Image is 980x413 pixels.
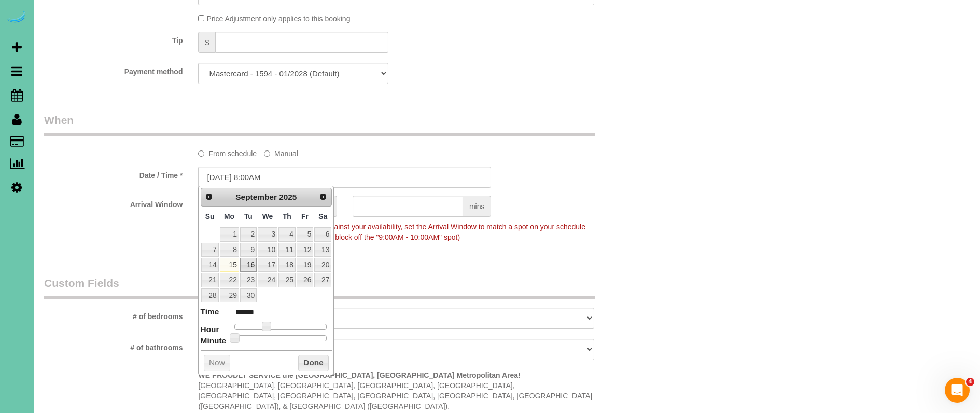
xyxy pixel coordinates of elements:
[201,306,219,319] dt: Time
[298,355,329,371] button: Done
[198,145,257,159] label: From schedule
[205,192,213,201] span: Prev
[945,378,970,403] iframe: Intercom live chat
[204,355,230,371] button: Now
[297,243,313,257] a: 12
[240,243,257,257] a: 9
[258,273,277,287] a: 24
[198,32,215,53] span: $
[201,273,219,287] a: 21
[220,243,239,257] a: 8
[36,32,190,46] label: Tip
[314,227,331,241] a: 6
[258,243,277,257] a: 10
[278,227,296,241] a: 4
[224,212,234,221] span: Monday
[966,378,974,386] span: 4
[278,243,296,257] a: 11
[36,63,190,77] label: Payment method
[198,150,204,157] input: From schedule
[297,227,313,241] a: 5
[240,288,257,302] a: 30
[220,227,239,241] a: 1
[301,212,309,221] span: Friday
[314,243,331,257] a: 13
[206,15,350,23] span: Price Adjustment only applies to this booking
[258,227,277,241] a: 3
[198,223,585,241] span: To make this booking count against your availability, set the Arrival Window to match a spot on y...
[201,335,227,348] dt: Minute
[319,192,327,201] span: Next
[314,258,331,272] a: 20
[44,113,595,136] legend: When
[220,273,239,287] a: 22
[262,212,273,221] span: Wednesday
[244,212,253,221] span: Tuesday
[279,192,297,201] span: 2025
[264,145,298,159] label: Manual
[36,196,190,210] label: Arrival Window
[235,192,277,201] span: September
[201,243,219,257] a: 7
[36,308,190,322] label: # of bedrooms
[36,167,190,181] label: Date / Time *
[240,227,257,241] a: 2
[36,339,190,353] label: # of bathrooms
[220,288,239,302] a: 29
[278,258,296,272] a: 18
[198,371,520,379] strong: WE PROUDLY SERVICE the [GEOGRAPHIC_DATA], [GEOGRAPHIC_DATA] Metropolitan Area!
[201,258,219,272] a: 14
[283,212,291,221] span: Thursday
[198,167,491,188] input: MM/DD/YYYY HH:MM
[220,258,239,272] a: 15
[314,273,331,287] a: 27
[264,150,270,157] input: Manual
[316,189,330,204] a: Next
[202,189,217,204] a: Prev
[297,273,313,287] a: 26
[205,212,215,221] span: Sunday
[44,276,595,299] legend: Custom Fields
[463,196,492,217] span: mins
[240,258,257,272] a: 16
[318,212,327,221] span: Saturday
[258,258,277,272] a: 17
[201,324,219,337] dt: Hour
[278,273,296,287] a: 25
[6,10,27,25] img: Automaid Logo
[201,288,219,302] a: 28
[297,258,313,272] a: 19
[240,273,257,287] a: 23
